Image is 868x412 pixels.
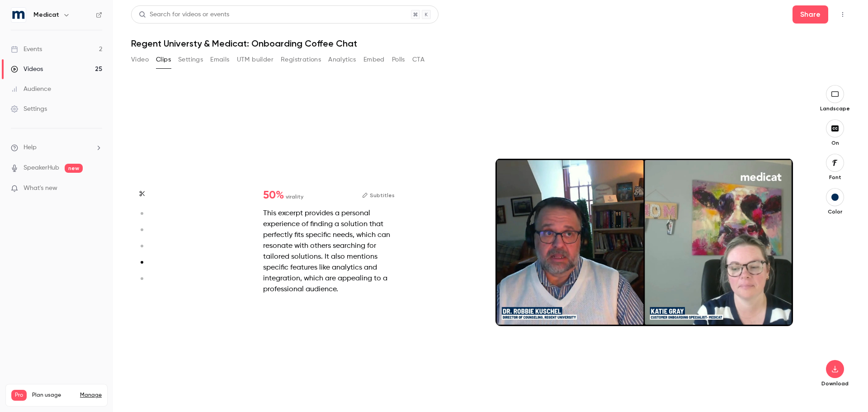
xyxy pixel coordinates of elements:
[11,390,27,401] span: Pro
[392,52,405,67] button: Polls
[11,85,51,94] div: Audience
[210,52,229,67] button: Emails
[11,143,102,152] li: help-dropdown-opener
[328,52,356,67] button: Analytics
[32,392,75,399] span: Plan usage
[178,52,203,67] button: Settings
[156,52,171,67] button: Clips
[80,392,102,399] a: Manage
[281,52,321,67] button: Registrations
[33,10,59,19] h6: Medicat
[362,190,395,201] button: Subtitles
[11,45,42,54] div: Events
[11,104,47,114] div: Settings
[793,5,828,24] button: Share
[263,190,284,201] span: 50 %
[835,7,850,22] button: Top Bar Actions
[139,10,229,19] div: Search for videos or events
[237,52,274,67] button: UTM builder
[821,208,849,215] p: Color
[11,8,26,22] img: Medicat
[24,143,37,152] span: Help
[412,52,425,67] button: CTA
[24,184,57,193] span: What's new
[286,193,303,201] span: virality
[820,105,850,112] p: Landscape
[11,65,43,74] div: Videos
[363,52,385,67] button: Embed
[821,380,849,387] p: Download
[821,139,849,147] p: On
[65,164,83,173] span: new
[131,38,850,49] h1: Regent Universty & Medicat: Onboarding Coffee Chat
[821,174,849,181] p: Font
[91,185,102,193] iframe: Noticeable Trigger
[24,163,59,173] a: SpeakerHub
[131,52,149,67] button: Video
[263,208,395,295] div: This excerpt provides a personal experience of finding a solution that perfectly fits specific ne...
